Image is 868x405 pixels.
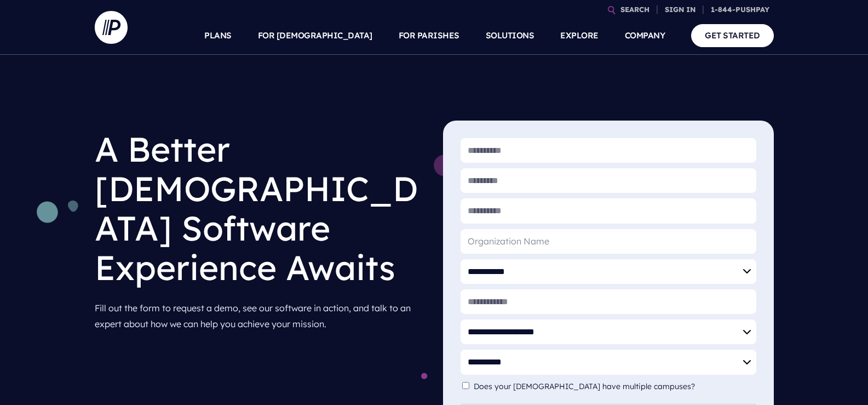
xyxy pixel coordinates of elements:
[486,16,534,55] a: SOLUTIONS
[204,16,232,55] a: PLANS
[95,296,426,336] p: Fill out the form to request a demo, see our software in action, and talk to an expert about how ...
[560,16,599,55] a: EXPLORE
[691,24,774,47] a: GET STARTED
[474,382,700,391] label: Does your [DEMOGRAPHIC_DATA] have multiple campuses?
[95,121,426,296] h1: A Better [DEMOGRAPHIC_DATA] Software Experience Awaits
[625,16,665,55] a: COMPANY
[461,229,756,254] input: Organization Name
[258,16,372,55] a: FOR [DEMOGRAPHIC_DATA]
[399,16,459,55] a: FOR PARISHES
